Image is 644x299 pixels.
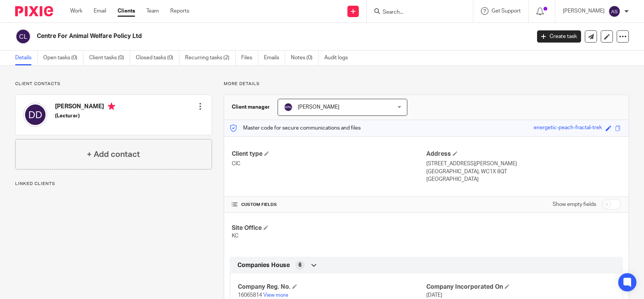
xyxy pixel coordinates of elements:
h4: CUSTOM FIELDS [232,202,426,208]
span: 6 [298,261,302,269]
a: Files [241,51,258,65]
span: Get Support [492,8,521,14]
i: Primary [108,103,115,110]
img: Pixie [15,6,53,16]
a: Recurring tasks (2) [185,51,236,65]
a: Email [94,7,106,15]
span: KC [232,233,239,239]
a: Details [15,51,38,65]
img: svg%3E [15,28,31,44]
a: Closed tasks (0) [136,51,179,65]
a: Create task [537,30,581,43]
a: Reports [170,7,189,15]
h4: Company Reg. No. [238,283,426,291]
a: Open tasks (0) [43,51,83,65]
p: [GEOGRAPHIC_DATA], WC1X 8QT [426,168,621,176]
img: svg%3E [284,103,293,112]
a: Audit logs [324,51,353,65]
a: Clients [118,7,135,15]
label: Show empty fields [553,201,596,208]
p: CIC [232,160,426,168]
p: [STREET_ADDRESS][PERSON_NAME] [426,160,621,168]
input: Search [382,9,450,16]
span: Companies House [237,261,290,269]
p: [GEOGRAPHIC_DATA] [426,176,621,183]
a: Team [146,7,159,15]
a: Notes (0) [291,51,319,65]
h4: + Add contact [87,149,140,160]
img: svg%3E [23,103,47,127]
span: [DATE] [426,293,442,298]
h4: Address [426,150,621,158]
img: svg%3E [608,5,620,17]
p: Linked clients [15,181,212,187]
span: [PERSON_NAME] [298,104,339,110]
h4: Client type [232,150,426,158]
h4: [PERSON_NAME] [55,103,115,112]
h3: Client manager [232,103,270,111]
p: Client contacts [15,81,212,87]
span: 16065814 [238,293,262,298]
a: Client tasks (0) [89,51,130,65]
h5: (Lecturer) [55,112,115,120]
p: More details [224,81,629,87]
a: Work [70,7,82,15]
a: Emails [264,51,285,65]
div: energetic-peach-fractal-trek [534,124,602,133]
a: View more [263,293,288,298]
p: [PERSON_NAME] [563,7,605,15]
p: Master code for secure communications and files [230,124,361,132]
h4: Site Office [232,224,426,232]
h4: Company Incorporated On [426,283,615,291]
h2: Centre For Animal Welfare Policy Ltd [37,32,428,40]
